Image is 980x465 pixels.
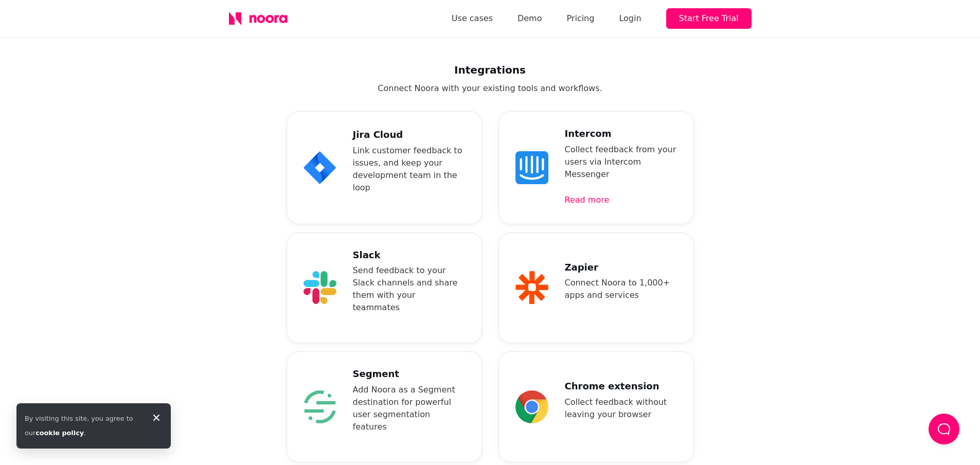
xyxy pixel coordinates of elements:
[518,11,542,26] a: Demo
[565,193,677,207] a: Read more
[565,381,677,392] h3: Chrome extension
[565,262,677,273] h3: Zapier
[566,11,594,26] a: Pricing
[353,264,465,314] p: Send feedback to your Slack channels and share them with your teammates
[619,11,641,26] div: Login
[353,384,465,433] p: Add Noora as a Segment destination for powerful user segmentation features
[353,145,465,194] p: Link customer feedback to issues, and keep your development team in the loop
[929,414,959,444] button: Load Chat
[25,412,142,440] div: By visiting this site, you agree to our .
[353,368,465,380] h3: Segment
[229,82,752,95] p: Connect Noora with your existing tools and workflows.
[565,396,677,421] p: Collect feedback without leaving your browser
[452,11,493,26] a: Use cases
[229,62,752,78] h2: Integrations
[565,277,677,301] p: Connect Noora to 1,000+ apps and services
[565,128,677,139] h3: Intercom
[353,129,465,140] h3: Jira Cloud
[565,144,677,181] p: Collect feedback from your users via Intercom Messenger
[666,8,752,29] button: Start Free Trial
[35,429,84,437] a: cookie policy
[353,249,465,261] h3: Slack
